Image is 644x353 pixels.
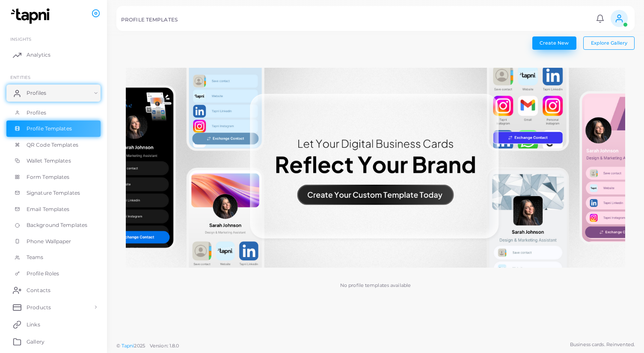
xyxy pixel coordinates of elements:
a: Profile Roles [6,266,101,282]
a: QR Code Templates [6,137,101,153]
a: Wallet Templates [6,153,101,169]
a: Profiles [6,84,101,102]
img: logo [8,8,55,24]
a: Links [6,316,101,333]
a: Gallery [6,333,101,350]
h5: PROFILE TEMPLATES [121,17,178,23]
a: Signature Templates [6,185,101,201]
span: Explore Gallery [591,40,627,46]
span: Create New [540,40,569,46]
a: Products [6,299,101,316]
a: Phone Wallpaper [6,233,101,250]
img: No profile templates [126,68,625,268]
span: Email Templates [27,205,70,213]
a: Profile Templates [6,121,101,137]
p: No profile templates available [340,282,411,289]
span: QR Code Templates [27,141,78,149]
span: Form Templates [27,173,70,181]
a: Form Templates [6,169,101,185]
span: Profile Templates [27,125,72,133]
span: Gallery [27,338,45,346]
span: Teams [27,253,44,261]
span: Version: 1.8.0 [150,343,179,349]
button: Create New [532,36,576,49]
a: Tapni [122,343,134,349]
span: Links [27,321,40,329]
span: Signature Templates [27,189,80,197]
span: Profile Roles [27,270,59,278]
span: Phone Wallpaper [27,238,71,245]
span: ENTITIES [10,75,30,80]
a: Profiles [6,105,101,121]
span: Business cards. Reinvented. [570,341,635,348]
button: Explore Gallery [583,36,635,49]
span: Products [27,304,51,311]
a: Analytics [6,46,101,63]
a: Teams [6,249,101,266]
span: Wallet Templates [27,157,71,165]
span: Profiles [27,89,46,97]
span: INSIGHTS [10,36,31,42]
a: Email Templates [6,201,101,217]
span: Contacts [27,287,50,294]
span: © [116,342,179,350]
span: 2025 [134,342,145,350]
span: Analytics [27,51,50,59]
span: Background Templates [27,221,87,229]
a: Contacts [6,281,101,299]
span: Profiles [27,109,46,117]
a: Background Templates [6,217,101,233]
